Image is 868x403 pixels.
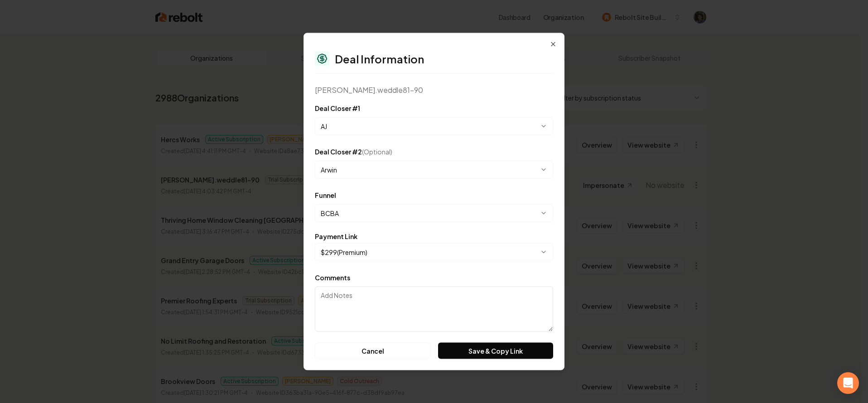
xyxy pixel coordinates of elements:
button: Save & Copy Link [438,343,553,359]
h2: Deal Information [335,53,424,64]
label: Comments [315,273,350,282]
label: Funnel [315,191,336,199]
span: (Optional) [362,148,392,156]
label: Deal Closer #2 [315,148,392,156]
label: Payment Link [315,233,357,240]
div: [PERSON_NAME].weddle81-90 [315,85,553,96]
label: Deal Closer #1 [315,104,360,112]
button: Cancel [315,343,431,359]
